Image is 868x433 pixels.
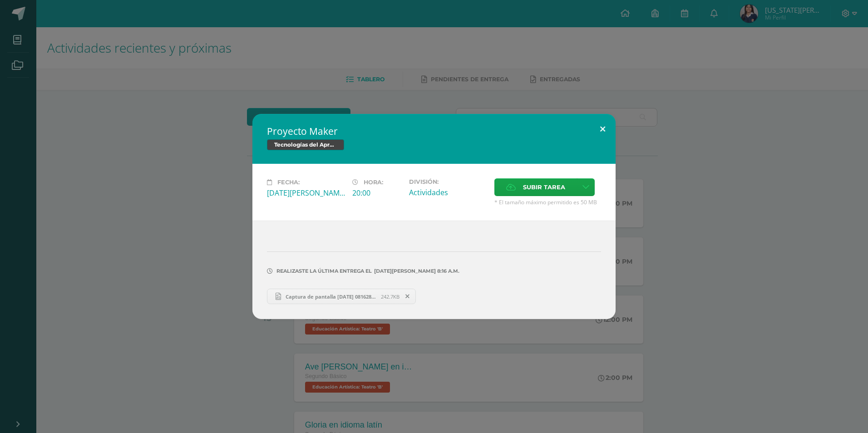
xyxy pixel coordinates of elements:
div: Actividades [409,187,487,197]
button: Close (Esc) [590,114,616,145]
a: Captura de pantalla [DATE] 081628.png 242.7KB [267,289,416,304]
h2: Proyecto Maker [267,125,601,138]
span: Tecnologías del Aprendizaje y la Comunicación [267,139,344,150]
span: Realizaste la última entrega el [276,268,372,274]
span: Fecha: [277,179,300,186]
span: Subir tarea [523,179,565,196]
span: Captura de pantalla [DATE] 081628.png [281,293,381,300]
span: 242.7KB [381,293,399,300]
span: Hora: [364,179,383,186]
span: Remover entrega [400,291,415,301]
div: 20:00 [352,188,402,198]
label: División: [409,178,487,185]
div: [DATE][PERSON_NAME] [267,188,345,198]
span: * El tamaño máximo permitido es 50 MB [494,198,601,206]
